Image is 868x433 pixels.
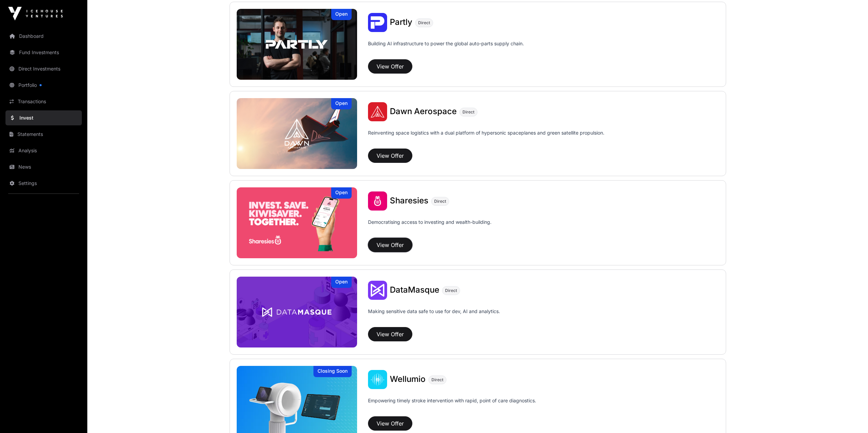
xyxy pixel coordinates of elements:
[237,187,357,258] img: Sharesies
[462,109,474,115] span: Direct
[418,20,430,26] span: Direct
[237,9,357,80] a: PartlyOpen
[434,199,446,204] span: Direct
[390,196,428,205] span: Sharesies
[5,159,82,174] a: News
[237,187,357,258] a: SharesiesOpen
[390,197,428,205] a: Sharesies
[368,281,387,300] img: DataMasque
[313,366,352,377] div: Closing Soon
[431,377,443,383] span: Direct
[390,374,426,384] span: Wellumio
[5,29,82,44] a: Dashboard
[237,277,357,347] img: DataMasque
[368,191,387,211] img: Sharesies
[5,45,82,60] a: Fund Investments
[331,277,352,288] div: Open
[237,98,357,169] img: Dawn Aerospace
[5,127,82,142] a: Statements
[368,40,524,57] p: Building AI infrastructure to power the global auto-parts supply chain.
[5,78,82,93] a: Portfolio
[237,98,357,169] a: Dawn AerospaceOpen
[331,9,352,20] div: Open
[368,416,412,431] button: View Offer
[390,286,439,295] a: DataMasque
[5,176,82,191] a: Settings
[368,327,412,341] button: View Offer
[368,129,604,146] p: Reinventing space logistics with a dual platform of hypersonic spaceplanes and green satellite pr...
[5,143,82,158] a: Analysis
[368,102,387,121] img: Dawn Aerospace
[390,18,412,27] a: Partly
[237,9,357,80] img: Partly
[237,277,357,347] a: DataMasqueOpen
[368,308,500,324] p: Making sensitive data safe to use for dev, AI and analytics.
[390,285,439,295] span: DataMasque
[368,13,387,32] img: Partly
[368,219,491,235] p: Democratising access to investing and wealth-building.
[5,94,82,109] a: Transactions
[368,370,387,389] img: Wellumio
[368,238,412,252] button: View Offer
[445,288,457,293] span: Direct
[331,187,352,199] div: Open
[5,110,82,125] a: Invest
[5,61,82,76] a: Direct Investments
[390,107,457,116] a: Dawn Aerospace
[368,59,412,74] button: View Offer
[390,375,426,384] a: Wellumio
[390,17,412,27] span: Partly
[368,397,536,414] p: Empowering timely stroke intervention with rapid, point of care diagnostics.
[368,149,412,163] button: View Offer
[8,7,63,20] img: Icehouse Ventures Logo
[331,98,352,109] div: Open
[390,106,457,116] span: Dawn Aerospace
[834,400,868,433] iframe: Chat Widget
